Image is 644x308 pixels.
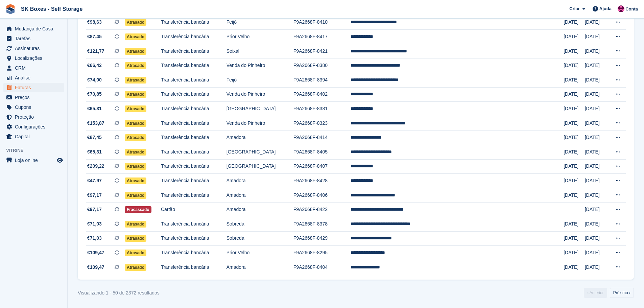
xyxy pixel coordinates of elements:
a: SK Boxes - Self Storage [18,3,85,15]
td: [DATE] [564,217,585,232]
a: menu [3,73,64,82]
td: Venda do Pinheiro [226,87,293,102]
td: [GEOGRAPHIC_DATA] [226,159,293,174]
a: menu [3,156,64,165]
td: F9A2668F-8421 [293,44,351,58]
a: menu [3,112,64,122]
span: Atrasado [125,105,146,112]
td: [DATE] [564,246,585,260]
span: €109,47 [87,264,104,271]
span: Atrasado [125,264,146,271]
td: [GEOGRAPHIC_DATA] [226,145,293,160]
span: Capital [15,132,55,141]
td: [DATE] [585,231,606,246]
td: [DATE] [564,131,585,145]
td: Seixal [226,44,293,58]
td: [DATE] [564,15,585,30]
span: €66,42 [87,62,102,69]
td: Amadora [226,131,293,145]
td: F9A2668F-8394 [293,73,351,88]
a: menu [3,53,64,63]
td: [DATE] [564,159,585,174]
td: Transferência bancária [161,102,226,116]
a: Próximo [610,288,634,298]
td: [DATE] [585,246,606,260]
a: menu [3,83,64,92]
td: F9A2668F-8414 [293,131,351,145]
span: Atrasado [125,33,146,40]
td: Transferência bancária [161,15,226,30]
td: [DATE] [564,174,585,188]
span: Atrasado [125,120,146,127]
td: F9A2668F-8406 [293,188,351,203]
td: Cartão [161,203,226,217]
span: €87,45 [87,33,102,40]
td: Prior Velho [226,30,293,44]
td: F9A2668F-8407 [293,159,351,174]
td: F9A2668F-8429 [293,231,351,246]
td: Transferência bancária [161,145,226,160]
a: menu [3,34,64,43]
td: [DATE] [564,231,585,246]
td: F9A2668F-8402 [293,87,351,102]
td: F9A2668F-8295 [293,246,351,260]
a: Loja de pré-visualização [56,156,64,164]
td: [DATE] [585,58,606,73]
td: F9A2668F-8404 [293,260,351,274]
td: Transferência bancária [161,246,226,260]
td: [DATE] [564,188,585,203]
a: menu [3,132,64,141]
span: Cupons [15,102,55,112]
span: €97,17 [87,206,102,213]
span: CRM [15,63,55,73]
img: stora-icon-8386f47178a22dfd0bd8f6a31ec36ba5ce8667c1dd55bd0f319d3a0aa187defe.svg [5,4,16,14]
span: €65,31 [87,148,102,156]
td: Feijó [226,73,293,88]
td: Transferência bancária [161,73,226,88]
td: F9A2668F-8381 [293,102,351,116]
td: Transferência bancária [161,30,226,44]
td: Transferência bancária [161,260,226,274]
td: Transferência bancária [161,116,226,131]
td: Transferência bancária [161,131,226,145]
span: Atrasado [125,235,146,242]
span: Atrasado [125,62,146,69]
td: Venda do Pinheiro [226,58,293,73]
td: [DATE] [564,116,585,131]
a: menu [3,102,64,112]
span: Criar [569,5,579,12]
td: [DATE] [585,145,606,160]
span: Proteção [15,112,55,122]
span: Atrasado [125,77,146,84]
td: Transferência bancária [161,174,226,188]
td: F9A2668F-8405 [293,145,351,160]
td: [DATE] [564,73,585,88]
td: [DATE] [585,217,606,232]
span: Atrasado [125,250,146,256]
a: Anterior [584,288,607,298]
span: Localizações [15,53,55,63]
td: [DATE] [585,159,606,174]
span: Conta [625,6,638,13]
span: €109,47 [87,249,104,256]
span: Atrasado [125,19,146,26]
span: Atrasado [125,192,146,199]
td: [DATE] [564,44,585,58]
span: Tarefas [15,34,55,43]
td: F9A2668F-8410 [293,15,351,30]
td: [DATE] [585,87,606,102]
td: Feijó [226,15,293,30]
span: Vitrine [6,147,67,154]
td: [DATE] [564,102,585,116]
span: €121,77 [87,48,104,55]
span: €71,03 [87,220,102,228]
td: Transferência bancária [161,159,226,174]
a: menu [3,44,64,53]
span: €70,85 [87,91,102,98]
span: Atrasado [125,149,146,156]
span: €153,87 [87,120,104,127]
a: menu [3,93,64,102]
span: Fracassado [125,206,151,213]
td: [DATE] [585,30,606,44]
span: Loja online [15,156,55,165]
